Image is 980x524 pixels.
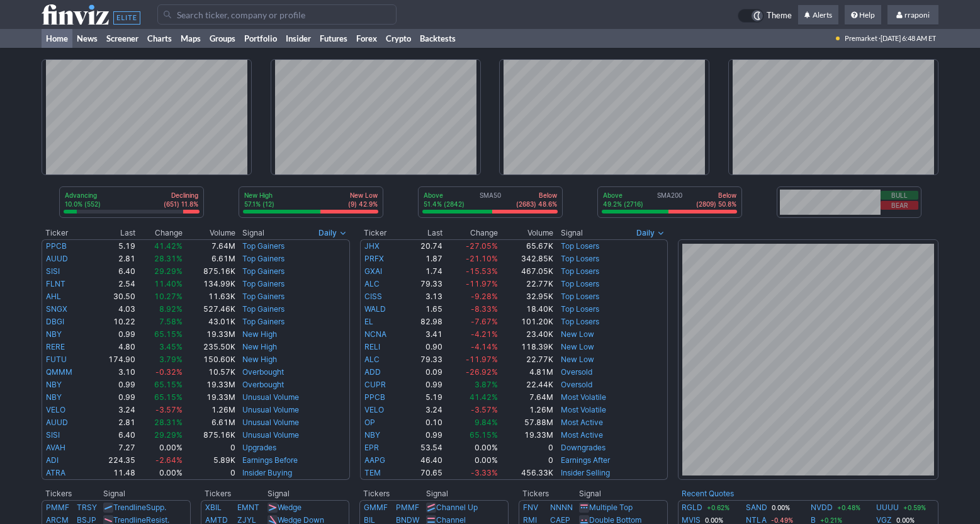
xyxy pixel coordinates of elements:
[242,317,284,326] a: Top Gainers
[242,304,284,314] a: Top Gainers
[466,266,498,276] span: -15.53%
[364,266,382,276] a: GXAI
[159,355,183,364] span: 3.79%
[466,279,498,288] span: -11.97%
[845,29,881,48] span: Premarket ·
[205,29,240,48] a: Groups
[904,10,930,20] span: rraponi
[405,391,443,404] td: 5.19
[91,290,136,303] td: 30.50
[561,317,599,326] a: Top Losers
[405,467,443,480] td: 70.65
[405,316,443,328] td: 82.98
[46,455,59,465] a: ADI
[471,342,498,351] span: -4.14%
[42,227,91,239] th: Ticker
[91,253,136,265] td: 2.81
[405,239,443,253] td: 20.74
[561,266,599,276] a: Top Losers
[242,279,284,288] a: Top Gainers
[498,416,554,429] td: 57.88M
[91,265,136,278] td: 6.40
[46,380,62,389] a: NBY
[46,292,61,301] a: AHL
[154,254,183,263] span: 28.31%
[498,404,554,416] td: 1.26M
[91,429,136,441] td: 6.40
[405,379,443,391] td: 0.99
[136,441,183,454] td: 0.00%
[471,329,498,339] span: -4.21%
[155,405,183,414] span: -3.57%
[405,290,443,303] td: 3.13
[466,254,498,263] span: -21.10%
[498,265,554,278] td: 467.05K
[242,254,284,263] a: Top Gainers
[242,241,284,251] a: Top Gainers
[278,503,301,512] a: Wedge
[65,191,101,200] p: Advancing
[405,341,443,353] td: 0.90
[498,366,554,379] td: 4.81M
[364,468,381,477] a: TEM
[471,317,498,326] span: -7.67%
[242,418,299,427] a: Unusual Volume
[561,342,594,351] a: New Low
[242,455,298,465] a: Earnings Before
[183,353,236,366] td: 150.60K
[471,292,498,301] span: -9.28%
[471,304,498,314] span: -8.33%
[561,241,599,251] a: Top Losers
[183,391,236,404] td: 19.33M
[244,191,274,200] p: New High
[682,501,702,514] a: RGLD
[364,418,375,427] a: OP
[154,430,183,440] span: 29.29%
[242,430,299,440] a: Unusual Volume
[498,454,554,467] td: 0
[405,265,443,278] td: 1.74
[46,367,72,377] a: QMMM
[561,405,606,414] a: Most Volatile
[183,328,236,341] td: 19.33M
[154,392,183,402] span: 65.15%
[424,200,465,208] p: 51.4% (2842)
[443,454,498,467] td: 0.00%
[466,241,498,251] span: -27.05%
[561,304,599,314] a: Top Losers
[405,278,443,290] td: 79.33
[91,341,136,353] td: 4.80
[91,467,136,480] td: 11.48
[46,355,67,364] a: FUTU
[183,227,236,239] th: Volume
[46,254,68,263] a: AUUD
[636,227,655,239] span: Daily
[244,200,274,208] p: 57.1% (12)
[561,455,610,465] a: Earnings After
[364,342,380,351] a: RELI
[364,254,384,263] a: PRFX
[183,416,236,429] td: 6.61M
[183,303,236,316] td: 527.46K
[561,380,592,389] a: Oversold
[881,191,918,200] button: Bull
[498,341,554,353] td: 118.39K
[738,9,792,23] a: Theme
[561,254,599,263] a: Top Losers
[201,487,267,500] th: Tickers
[46,503,69,512] a: PMMF
[364,279,380,288] a: ALC
[475,380,498,389] span: 3.87%
[91,227,136,239] th: Last
[155,367,183,377] span: -0.32%
[46,405,65,414] a: VELO
[364,455,385,465] a: AAPG
[183,316,236,328] td: 43.01K
[498,429,554,441] td: 19.33M
[561,468,610,477] a: Insider Selling
[154,279,183,288] span: 11.40%
[91,316,136,328] td: 10.22
[561,430,603,440] a: Most Active
[183,379,236,391] td: 19.33M
[835,503,862,513] span: +0.48%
